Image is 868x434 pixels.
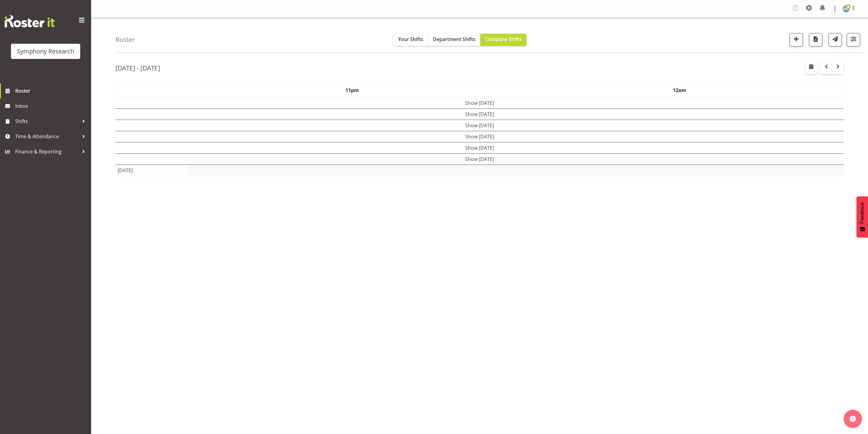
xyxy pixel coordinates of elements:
span: Department Shifts [433,36,475,43]
span: Time & Attendance [15,132,79,141]
img: Rosterit website logo [5,15,55,27]
span: Inbox [15,101,88,111]
button: Download a PDF of the roster according to the set date range. [809,33,822,46]
h4: Roster [115,36,135,43]
td: Show [DATE] [116,131,844,142]
button: Send a list of all shifts for the selected filtered period to all rostered employees. [829,33,842,46]
span: Roster [15,86,88,95]
img: marama-rihari1262.jpg [842,5,850,12]
th: 12am [516,84,843,97]
button: Feedback - Show survey [856,196,868,238]
td: Show [DATE] [116,142,844,154]
button: Company Shifts [480,34,527,46]
span: Finance & Reporting [15,147,79,156]
button: Filter Shifts [847,33,860,46]
span: Shifts [15,117,79,126]
button: Department Shifts [428,34,480,46]
td: Show [DATE] [116,109,844,120]
span: Company Shifts [485,36,522,43]
td: [DATE] [116,165,189,176]
div: Symphony Research [17,47,74,56]
img: help-xxl-2.png [850,416,856,422]
td: Show [DATE] [116,120,844,131]
h2: [DATE] - [DATE] [115,64,160,72]
button: Add a new shift [790,33,803,46]
button: Your Shifts [393,34,428,46]
th: 11pm [188,84,516,97]
td: Show [DATE] [116,154,844,165]
span: Feedback [859,202,865,224]
button: Select a specific date within the roster. [805,62,817,74]
td: Show [DATE] [116,97,844,109]
span: Your Shifts [398,36,423,43]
